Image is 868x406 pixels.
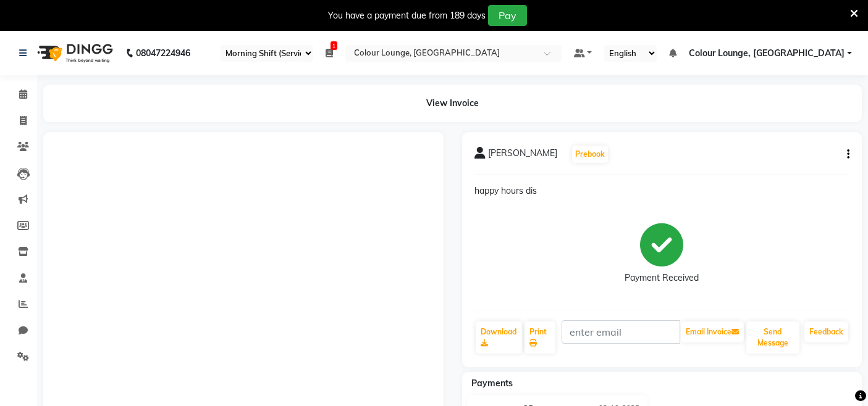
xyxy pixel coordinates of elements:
span: [PERSON_NAME] [488,147,557,164]
a: Download [476,321,523,354]
button: Prebook [572,146,608,163]
span: 1 [331,41,337,50]
button: Pay [488,5,527,26]
div: Payment Received [625,271,699,284]
img: logo [32,36,116,70]
button: Email Invoice [681,321,744,342]
p: happy hours dis [474,184,850,197]
span: Payments [471,378,513,389]
a: Feedback [804,321,848,342]
div: You have a payment due from 189 days [328,9,486,22]
div: View Invoice [43,85,862,122]
a: 1 [326,48,333,59]
span: Colour Lounge, [GEOGRAPHIC_DATA] [689,47,845,60]
button: Send Message [746,321,799,354]
b: 08047224946 [136,36,190,70]
input: enter email [562,320,680,344]
a: Print [525,321,555,354]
